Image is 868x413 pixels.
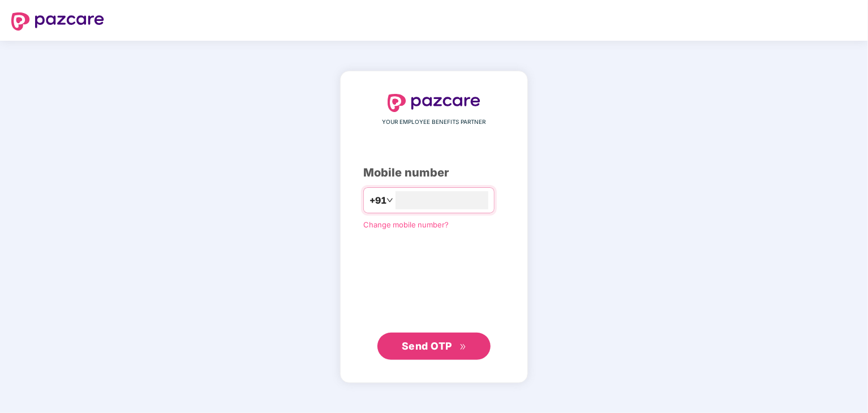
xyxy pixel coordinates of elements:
[402,340,452,352] span: Send OTP
[386,197,393,204] span: down
[369,193,386,208] span: +91
[388,94,480,112] img: logo
[383,118,486,127] span: YOUR EMPLOYEE BENEFITS PARTNER
[377,333,491,360] button: Send OTPdouble-right
[363,164,505,182] div: Mobile number
[363,220,449,229] a: Change mobile number?
[459,343,467,351] span: double-right
[11,12,104,31] img: logo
